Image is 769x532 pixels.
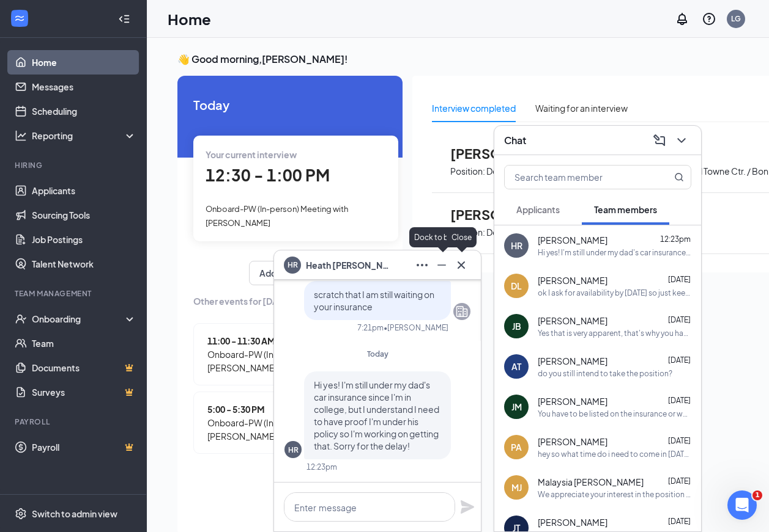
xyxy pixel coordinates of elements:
a: SurveysCrown [32,380,136,404]
div: HR [288,445,299,455]
h3: Chat [504,134,526,147]
span: [PERSON_NAME] [538,234,607,246]
svg: Collapse [118,13,130,25]
span: [DATE] [668,355,691,365]
span: [DATE] [668,517,691,526]
span: [DATE] [668,476,691,486]
p: Delivery Driver - Chesterfield Towne Ctr. / Bon Air [486,227,680,238]
svg: Ellipses [415,258,429,272]
svg: Notifications [675,12,689,26]
span: Onboard-PW (In-person) Meeting with [PERSON_NAME] [206,204,348,227]
span: [PERSON_NAME] [450,145,585,161]
div: do you still intend to take the position? [538,368,672,379]
svg: MagnifyingGlass [674,172,684,182]
iframe: Intercom live chat [727,490,757,520]
svg: Settings [15,508,27,520]
svg: Company [455,304,469,319]
div: You have to be listed on the insurance or we cannot let you drive. [538,409,691,419]
span: Team members [594,204,657,215]
svg: QuestionInfo [702,12,716,26]
a: Talent Network [32,252,136,276]
div: We appreciate your interest in the position with Papa [PERSON_NAME]'s Pizza. Unfortunately at thi... [538,489,691,500]
span: [PERSON_NAME] [450,206,585,222]
div: JB [512,320,521,332]
a: Job Postings [32,227,136,252]
span: Your current interview [206,149,297,160]
div: HR [511,239,522,252]
svg: Analysis [15,129,27,142]
div: ok I ask for availability by [DATE] so just keep reminding me of the days each week. I am going t... [538,288,691,298]
button: Cross [451,255,471,275]
div: Hi yes! I'm still under my dad's car insurance since I'm in college, but I understand I need to h... [538,247,691,258]
svg: Cross [454,258,469,272]
div: 7:21pm [357,322,384,333]
p: Position: [450,227,485,238]
svg: Minimize [434,258,449,272]
div: Switch to admin view [32,508,117,520]
div: PA [511,441,522,453]
a: Scheduling [32,99,136,123]
svg: UserCheck [15,313,27,325]
span: scratch that I am still waiting on your insurance [314,289,434,312]
svg: Plane [460,500,475,514]
div: Waiting for an interview [535,101,628,115]
span: 12:30 - 1:00 PM [206,165,330,185]
span: [PERSON_NAME] [538,435,607,448]
svg: ComposeMessage [652,133,667,148]
button: Ellipses [412,255,432,275]
div: Team Management [15,288,134,299]
div: Interview completed [432,101,516,115]
div: Reporting [32,129,137,142]
span: [PERSON_NAME] [538,274,607,286]
span: [DATE] [668,396,691,405]
span: [PERSON_NAME] [538,315,607,327]
span: 1 [752,490,762,500]
span: 12:23pm [660,235,691,244]
div: 12:23pm [306,462,337,472]
a: DocumentsCrown [32,355,136,380]
div: DL [511,280,522,292]
h1: Home [168,9,211,29]
div: AT [511,360,521,373]
button: Minimize [432,255,451,275]
a: Applicants [32,178,136,203]
svg: WorkstreamLogo [13,12,26,24]
a: Home [32,50,136,75]
button: ComposeMessage [650,131,669,150]
input: Search team member [505,166,650,189]
span: [PERSON_NAME] [538,355,607,367]
span: Onboard-PW (In-person) Meeting with [PERSON_NAME] [207,416,363,443]
span: [PERSON_NAME] [538,516,607,528]
span: [DATE] [668,436,691,445]
span: [DATE] [668,315,691,324]
span: Hi yes! I'm still under my dad's car insurance since I'm in college, but I understand I need to h... [314,379,439,451]
a: Team [32,331,136,355]
span: 11:00 - 11:30 AM [207,334,363,348]
div: Yes that is very apparent, that's why you have not heard from me lol [538,328,691,338]
span: Onboard-PW (In-person) Meeting with [PERSON_NAME] [207,348,363,374]
div: Dock to bottom [409,227,476,247]
div: Onboarding [32,313,126,325]
button: Add availability [249,261,331,285]
span: Applicants [516,204,560,215]
span: Malaysia [PERSON_NAME] [538,476,644,488]
div: LG [731,13,741,24]
span: [PERSON_NAME] [538,395,607,407]
button: ChevronDown [672,131,691,150]
div: MJ [511,481,522,494]
a: PayrollCrown [32,435,136,459]
div: JM [511,401,522,413]
span: 5:00 - 5:30 PM [207,403,363,416]
a: Messages [32,75,136,99]
span: Today [367,349,388,359]
div: Close [447,227,477,247]
div: hey so what time do i need to come in [DATE]? [538,449,691,459]
span: [DATE] [668,275,691,284]
span: Other events for [DATE] [193,294,387,308]
span: Heath [PERSON_NAME] [306,258,392,272]
a: Sourcing Tools [32,203,136,227]
span: • [PERSON_NAME] [384,322,448,333]
div: Hiring [15,160,134,170]
div: Payroll [15,417,134,427]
